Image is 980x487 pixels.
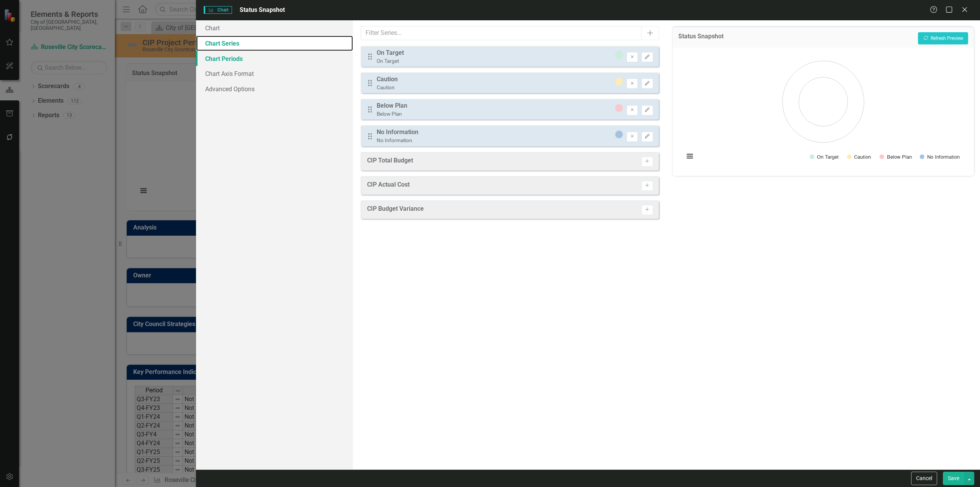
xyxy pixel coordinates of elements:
[361,26,642,40] input: Filter Series...
[377,49,404,57] div: On Target
[911,472,937,485] button: Cancel
[377,102,407,110] div: Below Plan
[920,154,959,160] button: Show No Information
[377,110,407,118] div: Below Plan
[810,154,838,160] button: Show On Target
[367,205,424,215] div: CIP Budget Variance
[680,53,966,168] svg: Interactive chart
[377,137,418,144] div: No Information
[196,81,353,97] a: Advanced Options
[196,66,353,81] a: Chart Axis Format
[927,155,959,160] text: No Information
[847,154,871,160] button: Show Caution
[377,128,418,137] div: No Information
[943,472,964,485] button: Save
[367,180,410,191] div: CIP Actual Cost
[918,32,968,44] button: Refresh Preview
[880,154,911,160] button: Show Below Plan
[240,6,285,13] span: Status Snapshot
[196,51,353,66] a: Chart Periods
[196,20,353,36] a: Chart
[377,57,404,65] div: On Target
[678,33,724,42] h3: Status Snapshot
[196,36,353,51] a: Chart Series
[367,156,413,167] div: CIP Total Budget
[680,53,966,168] div: Chart. Highcharts interactive chart.
[887,155,911,160] text: Below Plan
[684,151,695,162] button: View chart menu, Chart
[204,6,232,14] span: Chart
[377,84,398,91] div: Caution
[377,75,398,84] div: Caution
